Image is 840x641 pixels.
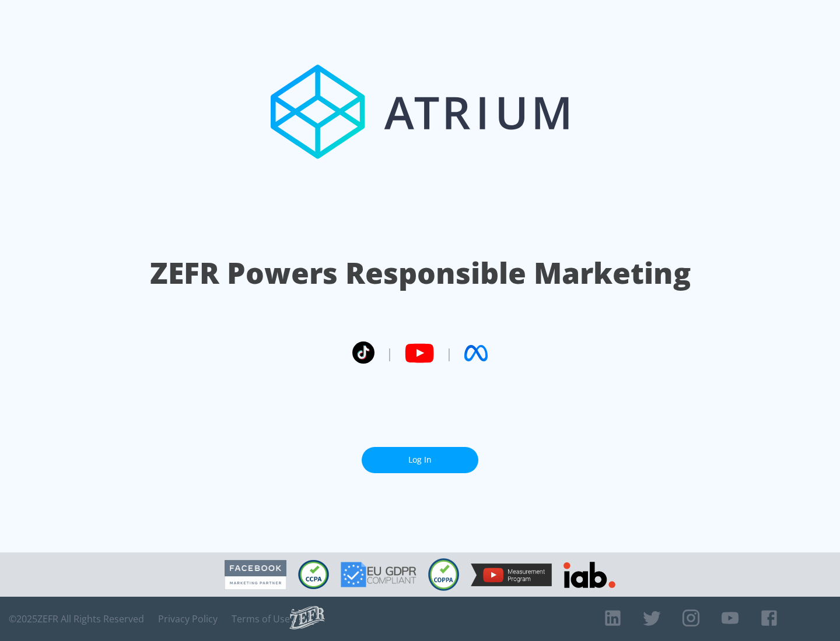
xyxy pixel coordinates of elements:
a: Log In [362,447,478,473]
img: Facebook Marketing Partner [225,560,286,590]
img: COPPA Compliant [428,558,459,591]
span: © 2025 ZEFR All Rights Reserved [9,613,144,625]
a: Privacy Policy [158,613,218,625]
img: IAB [563,562,615,588]
h1: ZEFR Powers Responsible Marketing [150,253,691,293]
img: GDPR Compliant [341,562,416,587]
a: Terms of Use [232,613,290,625]
img: YouTube Measurement Program [471,563,552,586]
span: | [446,344,453,362]
img: CCPA Compliant [298,560,329,589]
span: | [386,344,393,362]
